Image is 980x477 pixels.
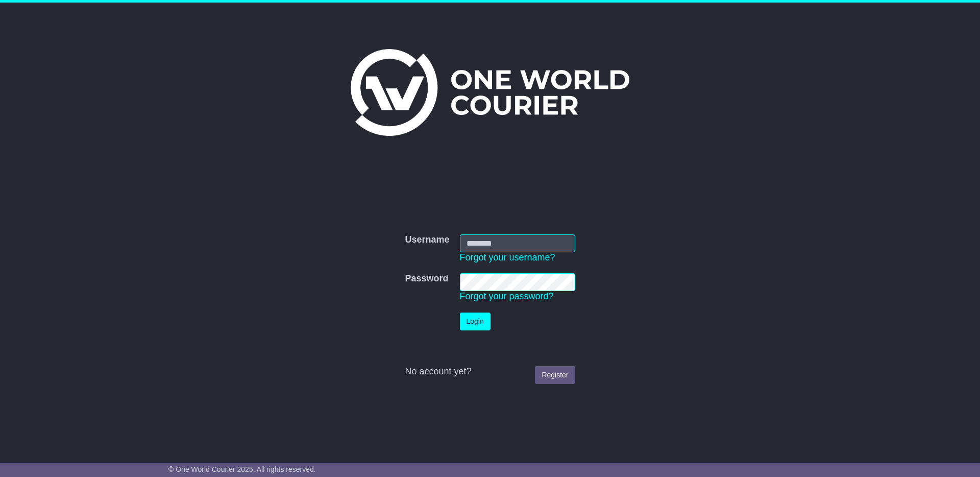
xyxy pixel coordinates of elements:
button: Login [460,313,491,330]
a: Register [535,366,575,384]
label: Password [405,273,448,284]
label: Username [405,234,449,246]
a: Forgot your password? [460,291,554,301]
img: One World [351,49,629,136]
a: Forgot your username? [460,252,555,263]
span: © One World Courier 2025. All rights reserved. [168,465,316,473]
div: No account yet? [405,366,575,377]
